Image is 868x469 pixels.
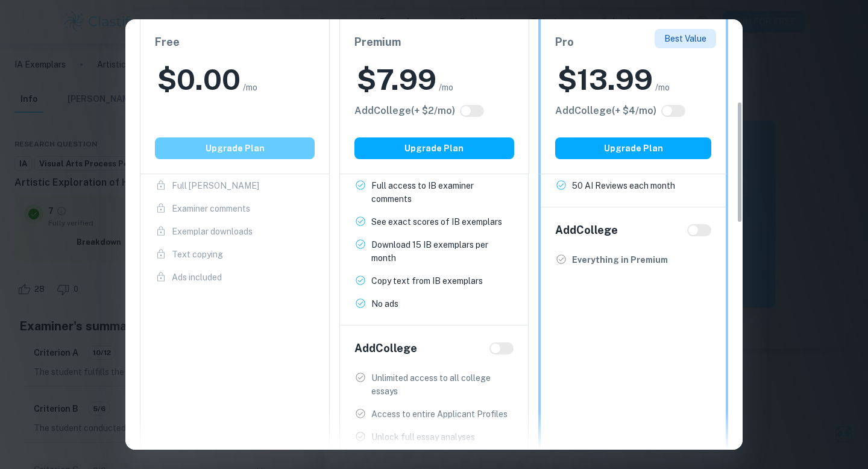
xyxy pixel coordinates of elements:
[655,81,670,94] span: /mo
[371,297,398,310] p: No ads
[439,81,453,94] span: /mo
[354,340,417,357] h6: Add College
[243,81,257,94] span: /mo
[555,104,656,118] h6: Click to see all the additional College features.
[572,179,675,192] p: 50 AI Reviews each month
[172,202,250,215] p: Examiner comments
[172,248,223,261] p: Text copying
[555,34,711,51] h6: Pro
[172,225,253,238] p: Exemplar downloads
[371,179,514,206] p: Full access to IB examiner comments
[354,104,455,118] h6: Click to see all the additional College features.
[371,238,514,265] p: Download 15 IB exemplars per month
[664,32,706,45] p: Best Value
[555,137,711,159] button: Upgrade Plan
[172,179,259,192] p: Full [PERSON_NAME]
[357,60,436,99] h2: $ 7.99
[155,34,315,51] h6: Free
[354,34,514,51] h6: Premium
[371,274,483,288] p: Copy text from IB exemplars
[371,371,514,398] p: Unlimited access to all college essays
[558,60,653,99] h2: $ 13.99
[371,215,502,228] p: See exact scores of IB exemplars
[155,137,315,159] button: Upgrade Plan
[354,137,514,159] button: Upgrade Plan
[172,271,222,284] p: Ads included
[371,408,508,421] p: Access to entire Applicant Profiles
[157,60,241,99] h2: $ 0.00
[555,222,618,239] h6: Add College
[572,253,668,266] p: Everything in Premium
